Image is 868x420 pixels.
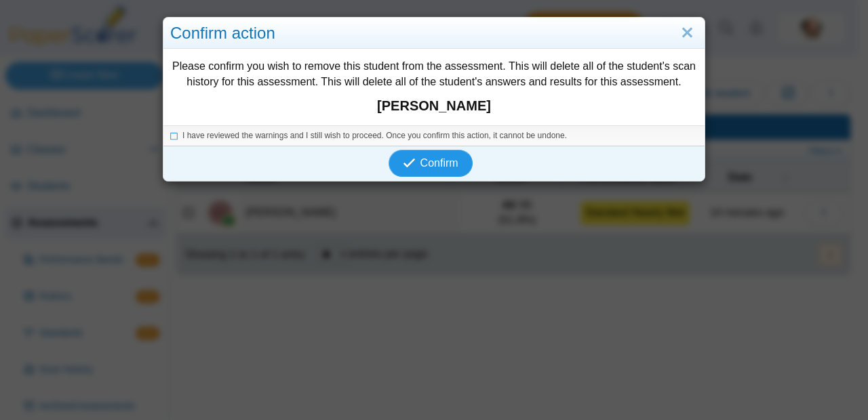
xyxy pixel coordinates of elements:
strong: [PERSON_NAME] [170,96,698,115]
div: Please confirm you wish to remove this student from the assessment. This will delete all of the s... [163,49,705,125]
span: Confirm [420,157,458,169]
a: Close [677,22,698,45]
div: Confirm action [163,18,705,49]
button: Confirm [389,150,472,177]
span: I have reviewed the warnings and I still wish to proceed. Once you confirm this action, it cannot... [182,131,567,140]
